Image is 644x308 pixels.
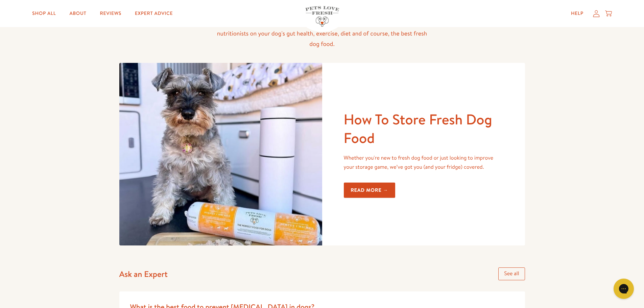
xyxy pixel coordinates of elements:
[344,153,503,172] p: Whether you're new to fresh dog food or just looking to improve your storage game, we’ve got you ...
[129,7,178,20] a: Expert Advice
[610,276,637,301] iframe: Gorgias live chat messenger
[64,7,92,20] a: About
[214,18,430,49] p: Expert advice for keeping your dog happy and healthy. Tips from vets & nutritionists on your dog'...
[95,7,127,20] a: Reviews
[344,109,492,148] a: How To Store Fresh Dog Food
[119,63,322,245] img: How To Store Fresh Dog Food
[305,6,339,27] img: Pets Love Fresh
[27,7,61,20] a: Shop All
[566,7,589,20] a: Help
[498,267,525,280] a: See all
[119,267,168,281] h2: Ask an Expert
[344,183,396,198] a: Read more →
